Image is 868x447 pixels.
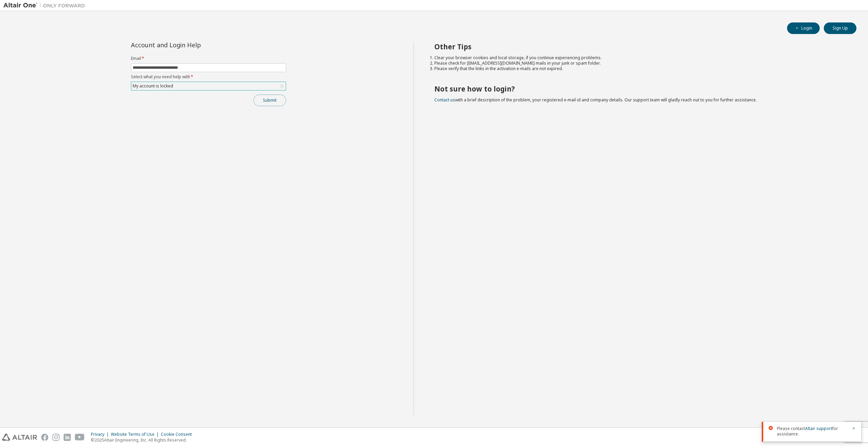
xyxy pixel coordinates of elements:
h2: Not sure how to login? [434,84,845,93]
span: with a brief description of the problem, your registered e-mail id and company details. Our suppo... [434,97,757,103]
img: linkedin.svg [64,434,71,441]
button: Submit [253,95,286,106]
label: Select what you need help with [131,74,286,80]
p: © 2025 Altair Engineering, Inc. All Rights Reserved. [91,437,196,443]
img: altair_logo.svg [2,434,37,441]
img: youtube.svg [75,434,85,441]
li: Please verify that the links in the activation e-mails are not expired. [434,66,845,71]
button: Sign Up [824,22,856,34]
img: facebook.svg [41,434,48,441]
a: Altair support [805,426,832,431]
div: Cookie Consent [161,432,196,437]
label: Email [131,56,286,61]
img: Altair One [3,2,88,9]
img: instagram.svg [52,434,60,441]
div: Privacy [91,432,111,437]
div: My account is locked [132,82,174,90]
div: Account and Login Help [131,42,255,48]
span: Please contact for assistance. [777,426,848,437]
li: Clear your browser cookies and local storage, if you continue experiencing problems. [434,55,845,61]
a: Contact us [434,97,455,103]
button: Login [787,22,820,34]
div: Website Terms of Use [111,432,161,437]
h2: Other Tips [434,42,845,51]
li: Please check for [EMAIL_ADDRESS][DOMAIN_NAME] mails in your junk or spam folder. [434,61,845,66]
div: My account is locked [131,82,286,90]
